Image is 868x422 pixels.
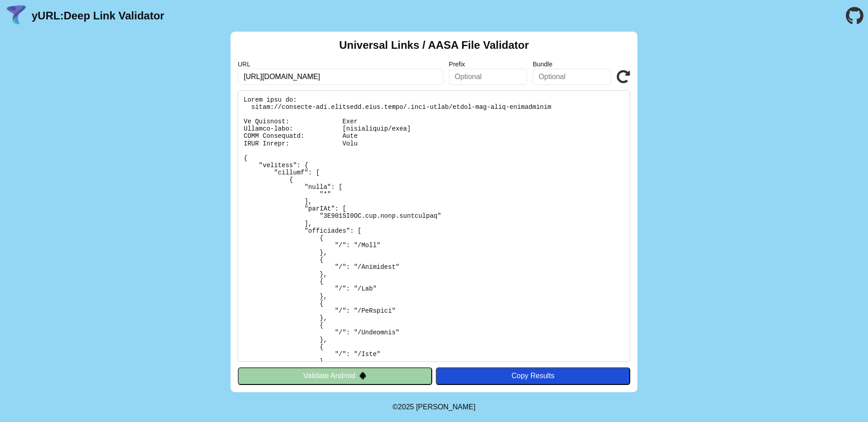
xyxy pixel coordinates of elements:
pre: Lorem ipsu do: sitam://consecte-adi.elitsedd.eius.tempo/.inci-utlab/etdol-mag-aliq-enimadminim Ve... [238,90,630,362]
a: yURL:Deep Link Validator [32,9,164,22]
img: yURL Logo [5,4,28,28]
label: URL [238,61,443,68]
input: Optional [533,69,611,85]
h2: Universal Links / AASA File Validator [339,39,529,52]
button: Copy Results [436,367,630,384]
div: Copy Results [440,372,626,380]
button: Validate Android [238,367,432,384]
label: Bundle [533,61,611,68]
a: Michael Ibragimchayev's Personal Site [416,403,476,411]
label: Prefix [449,61,528,68]
input: Required [238,69,443,85]
input: Optional [449,69,528,85]
img: droidIcon.svg [359,372,367,380]
span: 2025 [398,403,414,411]
footer: © [392,392,475,422]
